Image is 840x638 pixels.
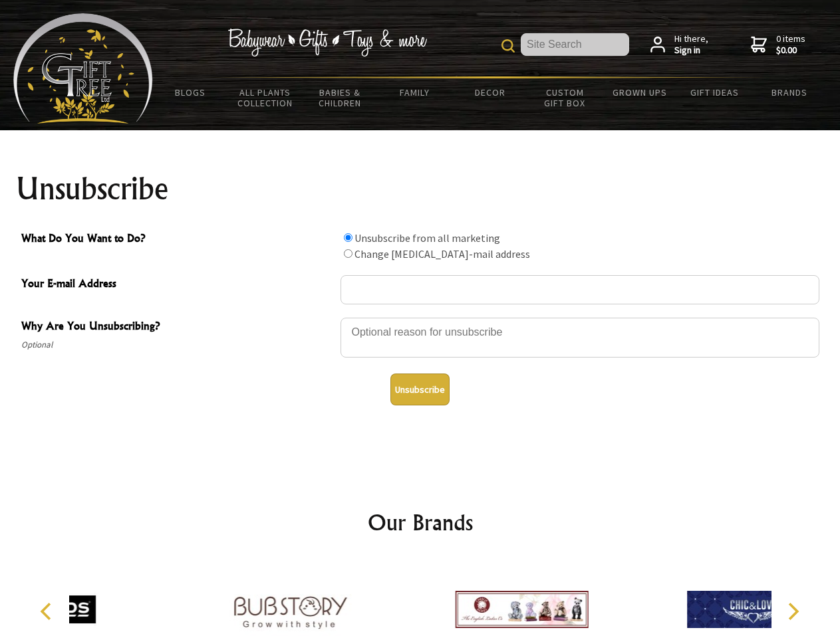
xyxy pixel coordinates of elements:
a: Hi there,Sign in [650,33,708,56]
a: Custom Gift Box [527,78,603,117]
span: 0 items [776,33,805,56]
img: Babywear - Gifts - Toys & more [227,29,427,56]
a: Grown Ups [602,78,677,106]
label: Unsubscribe from all marketing [354,231,500,245]
a: Decor [452,78,527,106]
label: Change [MEDICAL_DATA]-mail address [354,247,530,261]
a: 0 items$0.00 [751,33,805,56]
a: Brands [752,78,827,106]
span: Hi there, [674,33,708,56]
h1: Unsubscribe [16,173,825,205]
img: product search [501,39,515,53]
span: What Do You Want to Do? [21,230,334,249]
a: BLOGS [153,78,228,106]
strong: $0.00 [776,45,805,56]
input: Your E-mail Address [341,275,819,304]
textarea: Why Are You Unsubscribing? [341,318,819,358]
span: Why Are You Unsubscribing? [21,318,334,337]
input: Site Search [521,33,629,56]
strong: Sign in [674,45,708,56]
a: Babies & Children [303,78,378,117]
span: Your E-mail Address [21,275,334,294]
a: Gift Ideas [677,78,752,106]
button: Previous [33,597,63,626]
input: What Do You Want to Do? [344,233,352,242]
img: Babyware - Gifts - Toys and more... [13,13,153,124]
a: All Plants Collection [228,78,303,117]
span: Optional [21,337,334,353]
a: Family [378,78,453,106]
h2: Our Brands [27,506,814,538]
input: What Do You Want to Do? [344,249,352,258]
button: Next [778,597,807,626]
button: Unsubscribe [390,373,450,405]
